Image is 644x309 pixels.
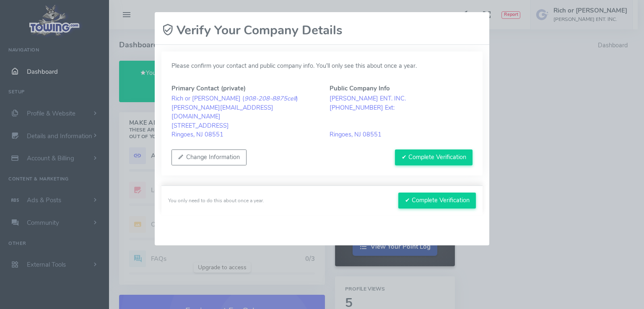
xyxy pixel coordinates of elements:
p: Please confirm your contact and public company info. You’ll only see this about once a year. [171,62,473,71]
button: Change Information [171,149,247,165]
h5: Primary Contact (private) [171,85,314,92]
h2: Verify Your Company Details [161,23,343,38]
blockquote: [PERSON_NAME] ENT. INC. [PHONE_NUMBER] Ext: Ringoes, NJ 08551 [330,94,473,139]
div: You only need to do this about once a year. [168,197,264,204]
h5: Public Company Info [330,85,473,92]
button: ✔ Complete Verification [395,149,473,165]
button: ✔ Complete Verification [398,193,476,209]
blockquote: Rich or [PERSON_NAME] ( ) [PERSON_NAME][EMAIL_ADDRESS][DOMAIN_NAME] [STREET_ADDRESS] Ringoes, NJ ... [171,94,314,139]
em: 908-208-8875cell [244,94,296,103]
